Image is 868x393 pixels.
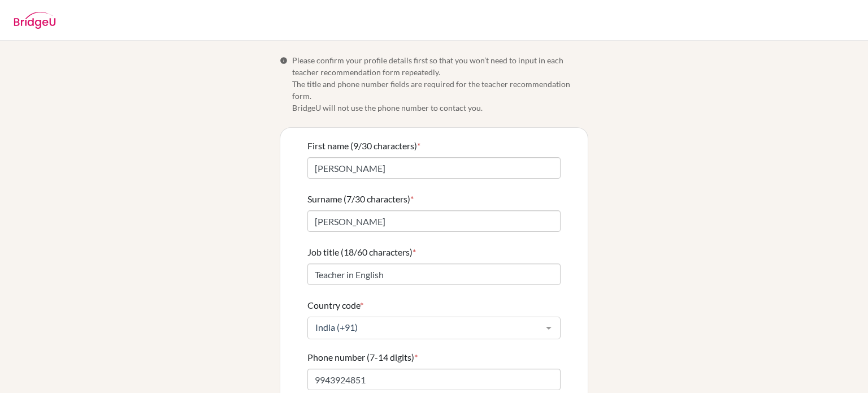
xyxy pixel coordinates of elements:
input: Enter your job title [307,264,561,285]
input: Enter your surname [307,210,561,232]
input: Enter your first name [307,157,561,179]
label: Phone number (7-14 digits) [307,351,418,364]
span: India (+91) [313,322,537,333]
label: Country code [307,299,363,312]
label: First name (9/30 characters) [307,139,420,153]
label: Job title (18/60 characters) [307,245,416,259]
img: BridgeU logo [14,12,56,29]
span: Info [280,57,288,64]
span: Please confirm your profile details first so that you won’t need to input in each teacher recomme... [292,54,588,114]
label: Surname (7/30 characters) [307,192,414,206]
input: Enter your number [307,369,561,390]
